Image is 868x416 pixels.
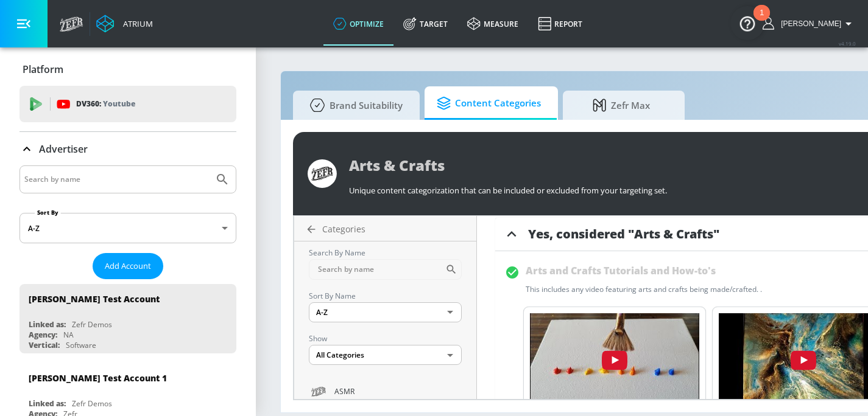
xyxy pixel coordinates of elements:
div: A-Z [309,302,462,322]
div: 1 [760,13,764,29]
div: Advertiser [19,132,236,166]
p: Sort By Name [309,289,462,302]
button: Open Resource Center, 1 new notification [730,6,764,40]
a: ASMR [306,381,464,403]
div: DV360: Youtube [19,86,236,122]
div: Software [66,340,96,350]
img: Fg46N6VJPpI [530,313,699,408]
p: Youtube [103,97,135,110]
p: Advertiser [39,142,88,156]
span: login as: kate.csiki@zefr.com [776,19,841,28]
p: Show [309,332,462,345]
div: Vertical: [29,340,60,350]
a: Target [393,2,457,46]
span: Content Categories [437,89,541,118]
a: Atrium [96,15,153,33]
span: Brand Suitability [305,91,403,120]
div: Linked as: [29,398,66,409]
span: Yes, considered "Arts & Crafts" [528,226,719,242]
div: Atrium [118,18,153,29]
span: v 4.19.0 [839,40,856,47]
input: Search by name [309,259,445,280]
div: Zefr Demos [72,398,112,409]
a: optimize [323,2,393,46]
div: Agency: [29,330,57,340]
p: Platform [23,63,63,76]
div: [PERSON_NAME] Test AccountLinked as:Zefr DemosAgency:NAVertical:Software [19,284,236,353]
div: Zefr Demos [72,319,112,330]
div: Platform [19,52,236,86]
span: ASMR [334,385,459,398]
p: Search By Name [309,246,462,259]
a: measure [457,2,528,46]
button: [PERSON_NAME] [763,16,856,31]
span: Categories [322,223,365,235]
div: [PERSON_NAME] Test Account 1 [29,372,167,384]
input: Search by name [24,172,209,187]
p: DV360: [76,97,135,111]
span: Add Account [105,259,151,273]
div: Linked as: [29,319,66,330]
button: Add Account [93,253,163,279]
div: [PERSON_NAME] Test Account [29,293,160,305]
a: Categories [299,223,476,235]
button: Fg46N6VJPpI [530,313,699,410]
div: All Categories [309,345,462,365]
a: Report [528,2,592,46]
div: A-Z [19,213,236,243]
span: Zefr Max [575,91,668,120]
div: NA [63,330,74,340]
div: This includes any video featuring arts and crafts being made/crafted. . [526,284,762,294]
label: Sort By [35,209,61,217]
